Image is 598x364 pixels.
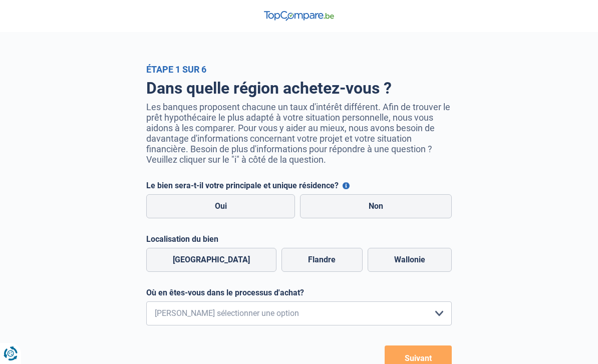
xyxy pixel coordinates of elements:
label: Wallonie [368,248,452,272]
label: [GEOGRAPHIC_DATA] [146,248,276,272]
img: TopCompare Logo [264,11,334,21]
label: Où en êtes-vous dans le processus d'achat? [146,288,452,297]
button: Le bien sera-t-il votre principale et unique résidence? [343,182,350,189]
label: Flandre [281,248,362,272]
label: Localisation du bien [146,234,452,244]
p: Les banques proposent chacune un taux d'intérêt différent. Afin de trouver le prêt hypothécaire l... [146,102,452,165]
h1: Dans quelle région achetez-vous ? [146,79,452,98]
label: Oui [146,194,295,218]
label: Non [300,194,452,218]
label: Le bien sera-t-il votre principale et unique résidence? [146,181,452,190]
div: Étape 1 sur 6 [146,64,452,75]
